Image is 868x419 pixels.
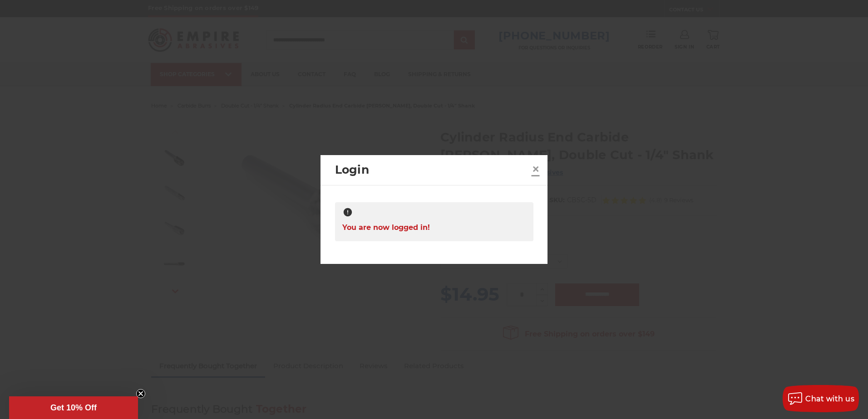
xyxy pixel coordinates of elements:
span: Chat with us [805,395,854,403]
h2: Login [335,161,528,179]
span: You are now logged in! [342,219,430,236]
a: Close [528,162,543,176]
div: Get 10% OffClose teaser [9,396,138,419]
span: Get 10% Off [50,403,97,412]
button: Close teaser [136,389,145,398]
button: Chat with us [783,385,859,412]
span: × [532,160,540,178]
